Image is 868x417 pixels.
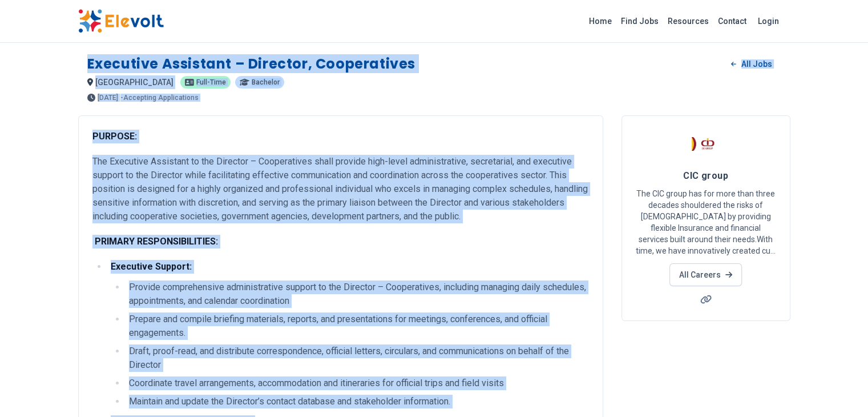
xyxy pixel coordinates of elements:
[120,94,199,101] p: - Accepting Applications
[87,55,415,73] h1: Executive Assistant – Director, Cooperatives
[669,263,742,286] a: All Careers
[196,79,226,86] span: Full-time
[692,130,720,158] img: CIC group
[126,395,589,408] li: Maintain and update the Director’s contact database and stakeholder information.
[683,170,728,181] span: CIC group
[252,79,280,86] span: Bachelor
[751,10,786,33] a: Login
[126,344,589,372] li: Draft, proof-read, and distribute correspondence, official letters, circulars, and communications...
[126,376,589,390] li: Coordinate travel arrangements, accommodation and itineraries for official trips and field visits
[95,236,218,247] strong: PRIMARY RESPONSIBILITIES:
[636,188,776,256] p: The CIC group has for more than three decades shouldered the risks of [DEMOGRAPHIC_DATA] by provi...
[713,12,751,30] a: Contact
[616,12,663,30] a: Find Jobs
[95,78,173,87] span: [GEOGRAPHIC_DATA]
[111,261,192,272] strong: Executive Support:
[126,280,589,308] li: Provide comprehensive administrative support to the Director – Cooperatives, including managing d...
[98,94,118,101] span: [DATE]
[126,312,589,340] li: Prepare and compile briefing materials, reports, and presentations for meetings, conferences, and...
[722,55,781,73] a: All Jobs
[78,9,164,33] img: Elevolt
[811,362,868,417] iframe: Chat Widget
[663,12,713,30] a: Resources
[584,12,616,30] a: Home
[92,155,589,223] p: The Executive Assistant to the Director – Cooperatives shall provide high-level administrative, s...
[92,131,137,142] strong: PURPOSE:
